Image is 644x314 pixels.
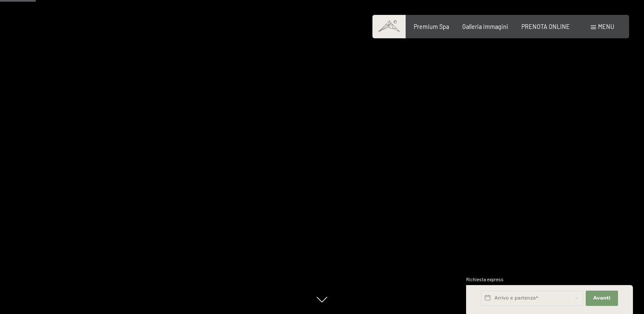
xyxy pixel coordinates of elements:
[462,23,508,30] a: Galleria immagini
[414,23,449,30] a: Premium Spa
[466,277,504,282] span: Richiesta express
[586,291,618,306] button: Avanti
[521,23,570,30] a: PRENOTA ONLINE
[598,23,614,30] span: Menu
[593,295,610,302] span: Avanti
